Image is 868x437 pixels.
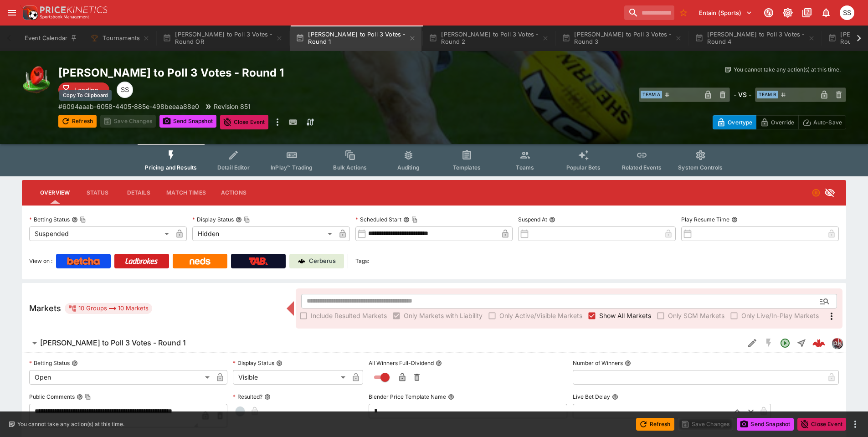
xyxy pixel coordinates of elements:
button: Resulted? [264,394,271,400]
p: You cannot take any action(s) at this time. [734,66,841,74]
button: Display StatusCopy To Clipboard [236,216,242,223]
button: Override [756,115,798,129]
div: Start From [713,115,846,129]
svg: More [826,311,837,322]
button: Public CommentsCopy To Clipboard [77,394,83,400]
button: Send Snapshot [737,418,794,431]
p: Loading... [74,85,104,95]
button: Select Tenant [693,5,758,20]
p: Revision 851 [214,102,251,111]
span: Popular Bets [566,164,601,171]
div: Visible [233,370,349,385]
p: Play Resume Time [681,216,729,223]
button: Display Status [276,360,282,366]
label: View on : [29,254,52,268]
img: australian_rules.png [22,66,51,95]
button: Number of Winners [625,360,631,366]
span: Bulk Actions [333,164,367,171]
span: Teams [516,164,534,171]
img: Ladbrokes [125,257,158,265]
label: Tags: [355,254,369,268]
img: Sportsbook Management [40,15,89,19]
button: Betting Status [72,360,78,366]
button: Open [777,335,793,351]
button: Play Resume Time [731,216,738,223]
p: Resulted? [233,393,262,401]
a: 035848aa-88dc-498a-ac94-988869e06312 [810,334,828,352]
img: pricekinetics [832,338,842,348]
span: Related Events [622,164,662,171]
h2: Copy To Clipboard [58,66,452,80]
button: Close Event [797,418,846,431]
svg: Hidden [824,187,835,198]
svg: Open [780,338,791,349]
span: Only Active/Visible Markets [499,311,582,320]
button: [PERSON_NAME] to Poll 3 Votes - Round 4 [689,26,821,51]
svg: Suspended [812,188,821,197]
button: Status [77,182,118,204]
div: Suspended [29,226,172,241]
p: Display Status [192,216,234,223]
img: Cerberus [298,257,305,265]
span: Only Markets with Liability [404,311,483,320]
span: Team B [757,91,778,98]
p: Live Bet Delay [573,393,610,401]
p: Display Status [233,359,274,367]
button: more [272,115,283,129]
button: Auto-Save [798,115,846,129]
img: Neds [190,257,210,265]
div: 10 Groups 10 Markets [68,303,149,314]
button: Copy To Clipboard [244,216,250,223]
button: Actions [213,182,254,204]
p: Betting Status [29,216,70,223]
img: TabNZ [249,257,268,265]
span: Only SGM Markets [668,311,724,320]
button: Event Calendar [19,26,83,51]
button: [PERSON_NAME] to Poll 3 Votes - Round OR [157,26,288,51]
button: Sam Somerville [837,3,857,23]
div: Open [29,370,213,385]
p: You cannot take any action(s) at this time. [17,420,124,428]
button: [PERSON_NAME] to Poll 3 Votes - Round 2 [423,26,555,51]
button: Suspend At [549,216,555,223]
p: Public Comments [29,393,75,401]
img: Betcha [67,257,100,265]
span: Show All Markets [599,311,651,320]
span: Templates [453,164,481,171]
p: Blender Price Template Name [369,393,446,401]
span: Auditing [397,164,420,171]
div: Hidden [192,226,335,241]
p: Betting Status [29,359,70,367]
p: All Winners Full-Dividend [369,359,434,367]
button: Connected to PK [760,5,777,21]
img: logo-cerberus--red.svg [812,337,825,350]
button: Tournaments [85,26,155,51]
span: InPlay™ Trading [271,164,313,171]
img: PriceKinetics [40,6,108,13]
button: open drawer [4,5,20,21]
span: Team A [641,91,662,98]
button: All Winners Full-Dividend [436,360,442,366]
a: Cerberus [289,254,344,268]
button: Copy To Clipboard [80,216,86,223]
button: [PERSON_NAME] to Poll 3 Votes - Round 3 [556,26,688,51]
button: Scheduled StartCopy To Clipboard [403,216,410,223]
button: Betting StatusCopy To Clipboard [72,216,78,223]
button: Toggle light/dark mode [780,5,796,21]
div: Sam Somerville [840,5,854,20]
button: more [850,419,861,430]
p: Scheduled Start [355,216,401,223]
img: PriceKinetics Logo [20,4,38,22]
button: Overview [33,182,77,204]
button: Notifications [818,5,834,21]
button: Refresh [58,115,97,128]
button: Refresh [636,418,674,431]
div: Sam Somerville [117,82,133,98]
button: Edit Detail [744,335,760,351]
p: Cerberus [309,257,336,266]
p: Auto-Save [813,118,842,127]
button: Straight [793,335,810,351]
span: Pricing and Results [145,164,197,171]
div: Event type filters [138,144,730,176]
button: Close Event [220,115,269,129]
